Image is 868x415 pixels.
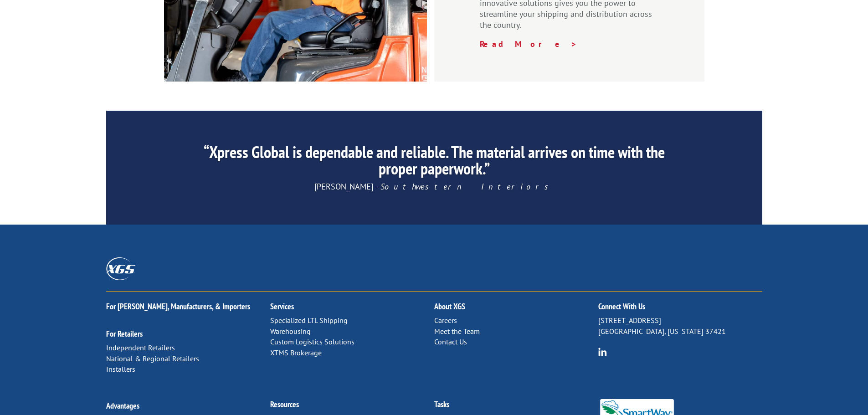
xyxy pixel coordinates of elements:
[270,399,299,410] a: Resources
[106,364,135,374] a: Installers
[434,337,467,346] a: Contact Us
[434,327,480,336] a: Meet the Team
[598,302,762,315] h2: Connect With Us
[106,343,175,352] a: Independent Retailers
[434,400,598,413] h2: Tasks
[270,327,311,336] a: Warehousing
[191,181,676,192] p: [PERSON_NAME] –
[106,257,135,280] img: XGS_Logos_ALL_2024_All_White
[106,354,199,363] a: National & Regional Retailers
[380,181,554,192] em: Southwestern Interiors
[270,301,294,312] a: Services
[270,316,348,325] a: Specialized LTL Shipping
[270,337,354,346] a: Custom Logistics Solutions
[106,328,143,339] a: For Retailers
[106,400,139,411] a: Advantages
[480,39,577,49] a: Read More >
[434,316,457,325] a: Careers
[598,315,762,337] p: [STREET_ADDRESS] [GEOGRAPHIC_DATA], [US_STATE] 37421
[598,348,607,356] img: group-6
[106,301,250,312] a: For [PERSON_NAME], Manufacturers, & Importers
[270,348,322,357] a: XTMS Brokerage
[434,301,465,312] a: About XGS
[191,144,676,181] h2: “Xpress Global is dependable and reliable. The material arrives on time with the proper paperwork.”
